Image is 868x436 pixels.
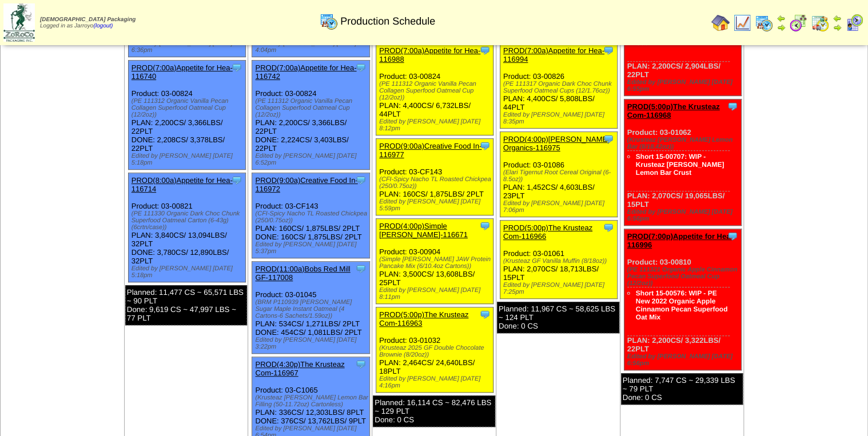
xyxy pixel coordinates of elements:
[376,43,493,135] div: Product: 03-00824 PLAN: 4,400CS / 6,732LBS / 44PLT
[503,111,617,125] div: Edited by [PERSON_NAME] [DATE] 8:35pm
[379,118,493,132] div: Edited by [PERSON_NAME] [DATE] 8:12pm
[479,140,491,151] img: Tooltip
[376,307,493,393] div: Product: 03-01032 PLAN: 2,464CS / 24,640LBS / 18PLT
[711,14,730,32] img: home.gif
[255,176,357,193] a: PROD(9:00a)Creative Food In-116972
[3,3,35,42] img: zoroco-logo-small.webp
[132,265,245,279] div: Edited by [PERSON_NAME] [DATE] 5:18pm
[497,302,619,333] div: Planned: 11,967 CS ~ 58,625 LBS ~ 124 PLT Done: 0 CS
[503,46,604,63] a: PROD(7:00a)Appetite for Hea-116994
[379,345,493,358] div: (Krusteaz 2025 GF Double Chocolate Brownie (8/20oz))
[627,353,741,367] div: Edited by [PERSON_NAME] [DATE] 6:56pm
[379,310,468,327] a: PROD(5:00p)The Krusteaz Com-116963
[627,137,741,150] div: (Krusteaz [PERSON_NAME] Lemon Bar (8/18.42oz))
[503,223,592,241] a: PROD(5:00p)The Krusteaz Com-116966
[132,176,233,193] a: PROD(8:00a)Appetite for Hea-116714
[231,174,242,186] img: Tooltip
[727,101,738,112] img: Tooltip
[255,241,369,255] div: Edited by [PERSON_NAME] [DATE] 5:37pm
[500,221,617,299] div: Product: 03-01061 PLAN: 2,070CS / 18,713LBS / 15PLT
[503,200,617,214] div: Edited by [PERSON_NAME] [DATE] 7:06pm
[373,395,495,427] div: Planned: 16,114 CS ~ 82,476 LBS ~ 129 PLT Done: 0 CS
[624,229,741,370] div: Product: 03-00810 PLAN: 2,200CS / 3,322LBS / 22PLT
[379,256,493,270] div: (Simple [PERSON_NAME] JAW Protein Pancake Mix (6/10.4oz Cartons))
[621,373,743,405] div: Planned: 7,747 CS ~ 29,339 LBS ~ 79 PLT Done: 0 CS
[503,282,617,295] div: Edited by [PERSON_NAME] [DATE] 7:25pm
[125,285,248,325] div: Planned: 11,477 CS ~ 65,571 LBS ~ 90 PLT Done: 9,619 CS ~ 47,997 LBS ~ 77 PLT
[320,12,338,30] img: calendarprod.gif
[255,360,344,377] a: PROD(4:30p)The Krusteaz Com-116967
[355,174,367,186] img: Tooltip
[255,153,369,166] div: Edited by [PERSON_NAME] [DATE] 6:52pm
[231,62,242,73] img: Tooltip
[627,266,741,287] div: (PE 111321 Organic Apple Cinnamon Pecan Superfood Oatmeal Cup (12/2oz))
[255,299,369,319] div: (BRM P110939 [PERSON_NAME] Sugar Maple Instant Oatmeal (4 Cartons-6 Sachets/1.59oz))
[636,153,724,177] a: Short 15-00707: WIP - Krusteaz [PERSON_NAME] Lemon Bar Crust
[503,135,610,152] a: PROD(4:00p)[PERSON_NAME] Organics-116975
[255,210,369,224] div: (CFI-Spicy Nacho TL Roasted Chickpea (250/0.75oz))
[733,14,751,32] img: line_graph.gif
[132,63,233,81] a: PROD(7:00a)Appetite for Hea-116740
[503,169,617,183] div: (Elari Tigernut Root Cereal Original (6-8.5oz))
[624,99,741,226] div: Product: 03-01062 PLAN: 2,070CS / 19,065LBS / 15PLT
[833,14,842,23] img: arrowleft.gif
[93,23,113,29] a: (logout)
[627,209,741,222] div: Edited by [PERSON_NAME] [DATE] 6:56pm
[379,46,480,63] a: PROD(7:00a)Appetite for Hea-116988
[376,139,493,215] div: Product: 03-CF143 PLAN: 160CS / 1,875LBS / 2PLT
[255,337,369,350] div: Edited by [PERSON_NAME] [DATE] 3:22pm
[40,17,136,29] span: Logged in as Jarroyo
[355,62,367,73] img: Tooltip
[627,232,733,249] a: PROD(7:00p)Appetite for Hea-116996
[128,173,245,282] div: Product: 03-00821 PLAN: 3,840CS / 13,094LBS / 32PLT DONE: 3,780CS / 12,890LBS / 32PLT
[833,23,842,32] img: arrowright.gif
[252,262,369,354] div: Product: 03-01045 PLAN: 534CS / 1,271LBS / 2PLT DONE: 454CS / 1,081LBS / 2PLT
[379,287,493,301] div: Edited by [PERSON_NAME] [DATE] 8:11pm
[503,258,617,265] div: (Krusteaz GF Vanilla Muffin (8/18oz))
[603,45,614,56] img: Tooltip
[40,17,136,23] span: [DEMOGRAPHIC_DATA] Packaging
[255,63,356,81] a: PROD(7:00a)Appetite for Hea-116742
[379,222,468,239] a: PROD(4:00p)Simple [PERSON_NAME]-116671
[252,61,369,170] div: Product: 03-00824 PLAN: 2,200CS / 3,366LBS / 22PLT DONE: 2,224CS / 3,403LBS / 22PLT
[479,45,491,56] img: Tooltip
[755,14,773,32] img: calendarprod.gif
[636,289,728,321] a: Short 15-00576: WIP - PE New 2022 Organic Apple Cinnamon Pecan Superfood Oat Mix
[379,198,493,212] div: Edited by [PERSON_NAME] [DATE] 5:59pm
[789,14,807,32] img: calendarblend.gif
[479,220,491,231] img: Tooltip
[845,14,863,32] img: calendarcustomer.gif
[727,230,738,242] img: Tooltip
[627,102,720,119] a: PROD(5:00p)The Krusteaz Com-116968
[255,265,350,282] a: PROD(11:00a)Bobs Red Mill GF-117008
[500,132,617,217] div: Product: 03-01086 PLAN: 1,452CS / 4,603LBS / 23PLT
[132,153,245,166] div: Edited by [PERSON_NAME] [DATE] 5:18pm
[355,358,367,370] img: Tooltip
[132,98,245,118] div: (PE 111312 Organic Vanilla Pecan Collagen Superfood Oatmeal Cup (12/2oz))
[603,222,614,233] img: Tooltip
[255,98,369,118] div: (PE 111312 Organic Vanilla Pecan Collagen Superfood Oatmeal Cup (12/2oz))
[503,81,617,94] div: (PE 111317 Organic Dark Choc Chunk Superfood Oatmeal Cups (12/1.76oz))
[379,375,493,389] div: Edited by [PERSON_NAME] [DATE] 4:16pm
[379,81,493,101] div: (PE 111312 Organic Vanilla Pecan Collagen Superfood Oatmeal Cup (12/2oz))
[340,15,435,27] span: Production Schedule
[811,14,829,32] img: calendarinout.gif
[777,14,786,23] img: arrowleft.gif
[255,394,369,408] div: (Krusteaz [PERSON_NAME] Lemon Bar Filling (50-11.72oz) Cartonless)
[379,142,481,159] a: PROD(9:00a)Creative Food In-116977
[252,173,369,258] div: Product: 03-CF143 PLAN: 160CS / 1,875LBS / 2PLT DONE: 160CS / 1,875LBS / 2PLT
[479,309,491,320] img: Tooltip
[355,263,367,274] img: Tooltip
[500,43,617,129] div: Product: 03-00826 PLAN: 4,400CS / 5,808LBS / 44PLT
[777,23,786,32] img: arrowright.gif
[376,219,493,304] div: Product: 03-00904 PLAN: 3,500CS / 13,608LBS / 25PLT
[627,79,741,93] div: Edited by [PERSON_NAME] [DATE] 6:55pm
[128,61,245,170] div: Product: 03-00824 PLAN: 2,200CS / 3,366LBS / 22PLT DONE: 2,208CS / 3,378LBS / 22PLT
[379,176,493,190] div: (CFI-Spicy Nacho TL Roasted Chickpea (250/0.75oz))
[132,210,245,231] div: (PE 111330 Organic Dark Choc Chunk Superfood Oatmeal Carton (6-43g)(6crtn/case))
[603,133,614,145] img: Tooltip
